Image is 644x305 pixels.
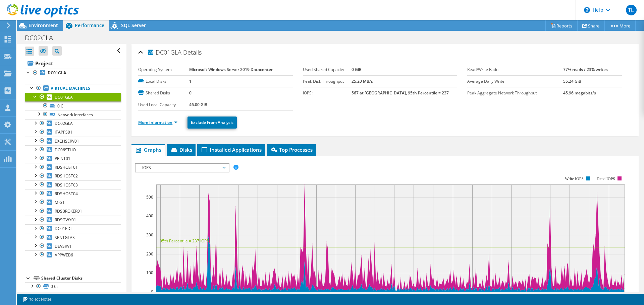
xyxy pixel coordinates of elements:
h1: DC02GLA [22,34,63,42]
a: Share [577,20,605,31]
a: Exclude From Analysis [187,117,237,129]
b: 45.96 megabits/s [563,90,596,96]
span: SENTGLAS [55,235,75,240]
a: 0 C: [25,101,121,110]
label: Operating System [138,66,189,73]
span: MIG1 [55,200,65,205]
a: RDSGWY01 [25,216,121,224]
label: Peak Disk Throughput [303,78,352,85]
a: ITAPPS01 [25,128,121,137]
div: Shared Cluster Disks [41,274,121,282]
span: RDSGWY01 [55,217,76,223]
a: More Information [138,120,177,125]
text: 100 [146,270,153,276]
text: 400 [146,213,153,219]
b: 0 GiB [352,67,362,72]
a: RDSHOST04 [25,189,121,198]
span: RDSBROKER01 [55,208,82,214]
span: RDSHOST03 [55,182,78,188]
text: Read IOPS [597,176,615,181]
span: ITAPPS01 [55,129,72,135]
b: 0 [189,90,192,96]
text: 300 [146,232,153,238]
span: DC01GLA [147,48,181,56]
text: Write IOPS [565,176,584,181]
span: Disks [170,146,192,153]
label: Used Local Capacity [138,101,189,108]
span: RDSHOST02 [55,173,78,179]
span: Environment [29,22,58,28]
span: RDSHOST04 [55,191,78,197]
b: 25.20 MB/s [352,78,373,84]
b: 46.00 GiB [189,102,207,107]
label: Average Daily Write [467,78,563,85]
span: DC02GLA [55,121,73,126]
span: Graphs [135,146,161,153]
b: 567 at [GEOGRAPHIC_DATA], 95th Percentile = 237 [352,90,449,96]
span: Top Processes [270,146,313,153]
b: 77% reads / 23% writes [563,67,608,72]
label: Peak Aggregate Network Throughput [467,90,563,96]
span: PRINT01 [55,156,70,161]
label: Shared Disks [138,90,189,96]
span: DEVSRV1 [55,243,72,249]
a: RDSHOST01 [25,163,121,172]
span: APPWEB6 [55,252,73,258]
a: DC02GLA [25,119,121,128]
text: 95th Percentile = 237 IOPS [160,238,209,244]
span: Details [183,48,202,56]
text: 500 [146,194,153,200]
a: EXCHSERV01 [25,137,121,145]
a: MIG1 [25,198,121,207]
b: Microsoft Windows Server 2019 Datacenter [189,67,273,72]
span: EXCHSERV01 [55,138,79,144]
a: RDSHOST03 [25,180,121,189]
span: DC06STHO [55,147,76,153]
a: Project Notes [18,295,56,304]
span: TL [626,5,637,15]
label: Read/Write Ratio [467,66,563,73]
span: RDSHOST01 [55,164,78,170]
label: Used Shared Capacity [303,66,352,73]
span: Installed Applications [201,146,262,153]
a: 0 C: [25,282,121,291]
a: DC01GLA [25,93,121,101]
a: Virtual Machines [25,84,121,93]
b: 1 [189,78,192,84]
b: DC01GLA [48,70,66,76]
a: Network Interfaces [25,110,121,119]
a: DC06STHO [25,145,121,154]
svg: \n [584,7,590,13]
b: 55.24 GiB [563,78,581,84]
span: Performance [75,22,104,28]
span: IOPS [139,164,225,172]
a: APPWEB6 [25,250,121,259]
a: DEVSRV1 [25,242,121,250]
a: DC01EDI [25,224,121,233]
a: RDSHOST02 [25,172,121,180]
text: 200 [146,251,153,257]
a: PRINT01 [25,154,121,163]
span: DC01EDI [55,226,71,231]
a: DC01GLA [25,69,121,77]
text: 0 [151,289,153,295]
a: More [604,20,636,31]
span: DC01GLA [55,94,73,100]
a: SENTGLAS [25,233,121,242]
span: SQL Server [121,22,146,28]
label: Local Disks [138,78,189,85]
label: IOPS: [303,90,352,96]
a: Project [25,58,121,69]
a: Reports [545,20,578,31]
a: RDSBROKER01 [25,207,121,216]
